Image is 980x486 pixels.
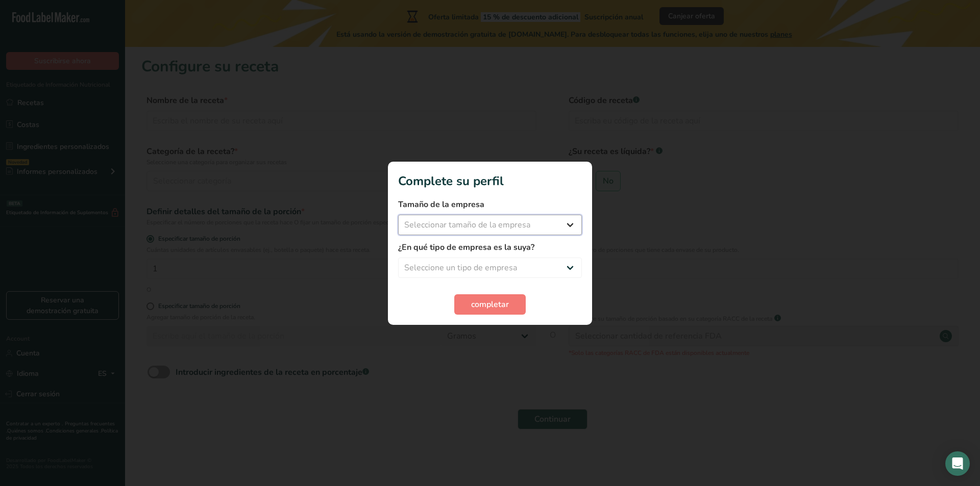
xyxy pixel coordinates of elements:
span: completar [471,298,509,311]
label: Tamaño de la empresa [398,198,582,211]
button: completar [454,294,526,315]
div: Open Intercom Messenger [945,451,970,476]
label: ¿En qué tipo de empresa es la suya? [398,241,582,253]
h1: Complete su perfil [398,172,582,190]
